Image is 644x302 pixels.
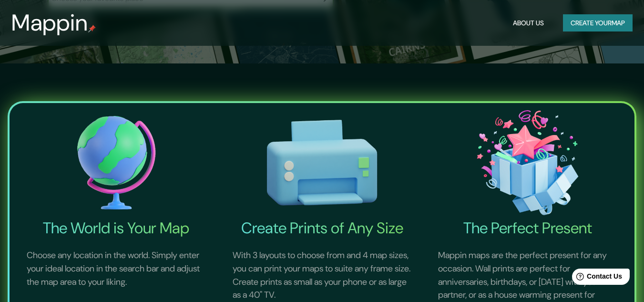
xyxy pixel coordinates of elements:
[15,107,217,219] img: The World is Your Map-icon
[15,219,217,238] h4: The World is Your Map
[509,14,548,32] button: About Us
[15,238,217,300] p: Choose any location in the world. Simply enter your ideal location in the search bar and adjust t...
[427,107,629,219] img: The Perfect Present-icon
[11,10,88,36] h3: Mappin
[427,219,629,238] h4: The Perfect Present
[559,265,634,292] iframe: Help widget launcher
[221,107,423,219] img: Create Prints of Any Size-icon
[221,219,423,238] h4: Create Prints of Any Size
[563,14,633,32] button: Create yourmap
[88,25,96,32] img: mappin-pin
